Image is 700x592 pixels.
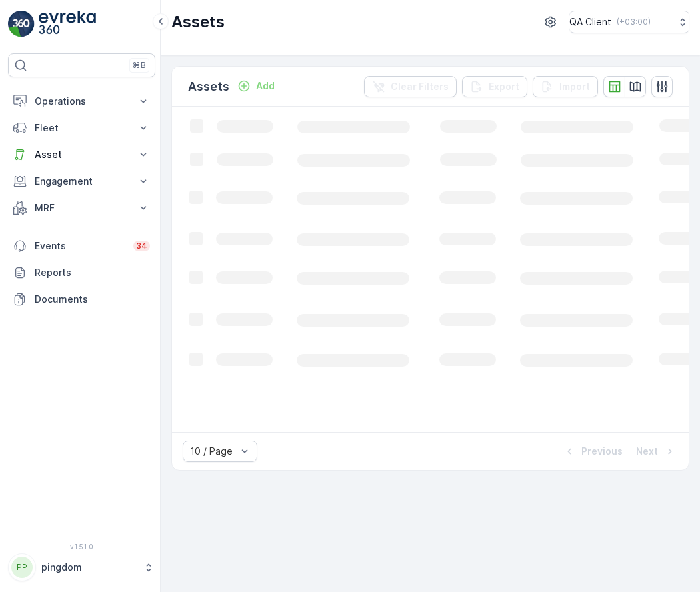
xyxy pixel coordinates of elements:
[41,561,137,574] p: pingdom
[136,241,147,251] p: 34
[8,233,155,259] a: Events34
[35,148,129,161] p: Asset
[489,80,519,93] p: Export
[35,95,129,108] p: Operations
[133,60,146,71] p: ⌘B
[8,88,155,115] button: Operations
[561,443,624,459] button: Previous
[8,168,155,195] button: Engagement
[35,239,125,253] p: Events
[617,17,651,27] p: ( +03:00 )
[171,11,225,33] p: Assets
[569,11,689,33] button: QA Client(+03:00)
[8,195,155,221] button: MRF
[35,175,129,188] p: Engagement
[364,76,457,97] button: Clear Filters
[11,557,33,578] div: PP
[8,115,155,141] button: Fleet
[8,11,35,37] img: logo
[8,553,155,581] button: PPpingdom
[391,80,449,93] p: Clear Filters
[188,77,229,96] p: Assets
[559,80,590,93] p: Import
[256,79,275,93] p: Add
[35,293,150,306] p: Documents
[8,259,155,286] a: Reports
[35,201,129,215] p: MRF
[636,445,658,458] p: Next
[533,76,598,97] button: Import
[8,543,155,551] span: v 1.51.0
[581,445,623,458] p: Previous
[635,443,678,459] button: Next
[462,76,527,97] button: Export
[39,11,96,37] img: logo_light-DOdMpM7g.png
[8,141,155,168] button: Asset
[232,78,280,94] button: Add
[569,15,611,29] p: QA Client
[8,286,155,313] a: Documents
[35,266,150,279] p: Reports
[35,121,129,135] p: Fleet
